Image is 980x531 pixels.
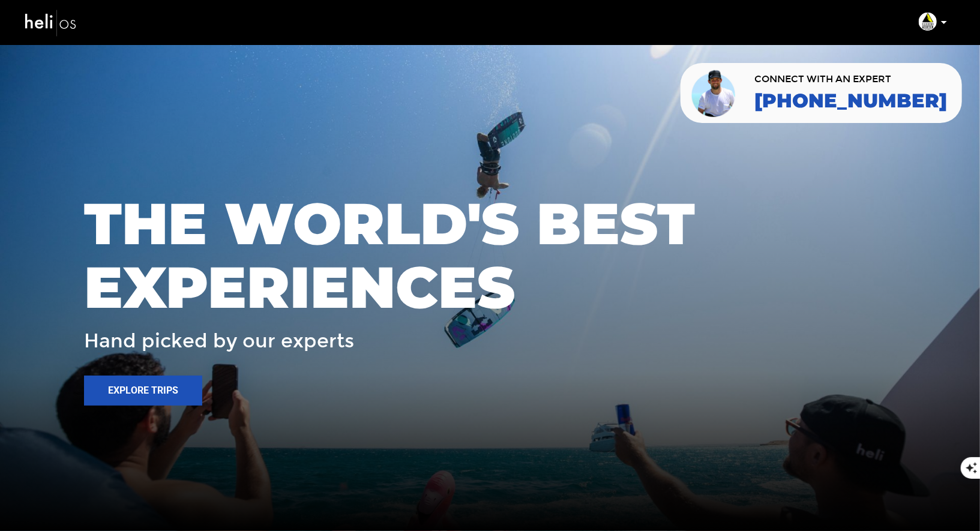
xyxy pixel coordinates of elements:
span: THE WORLD'S BEST EXPERIENCES [84,192,896,319]
img: contact our team [690,68,739,118]
img: b3bcc865aaab25ac3536b0227bee0eb5.png [919,13,937,31]
img: heli-logo [24,7,78,38]
span: Hand picked by our experts [84,331,354,352]
button: Explore Trips [84,376,202,406]
span: CONNECT WITH AN EXPERT [754,74,947,84]
a: [PHONE_NUMBER] [754,90,947,112]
